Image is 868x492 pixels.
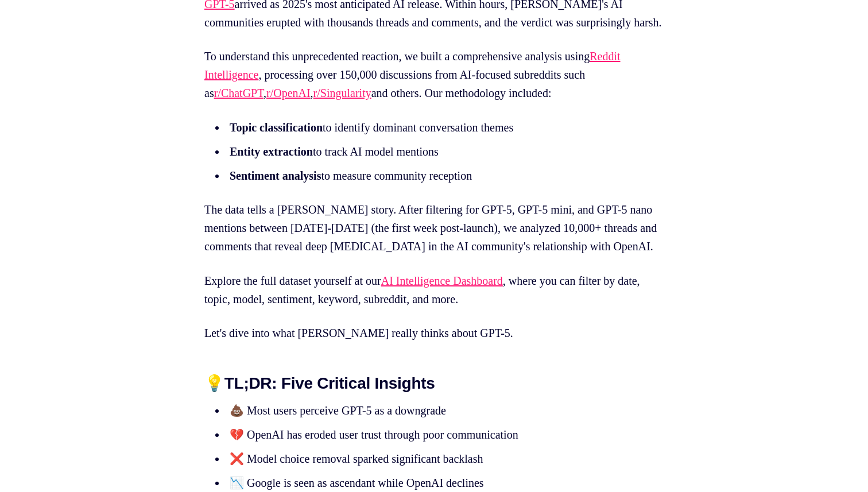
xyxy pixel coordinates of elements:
[226,401,646,420] li: 💩 Most users perceive GPT-5 as a downgrade
[204,50,621,81] a: Reddit Intelligence
[204,200,664,255] p: The data tells a [PERSON_NAME] story. After filtering for GPT-5, GPT-5 mini, and GPT-5 nano menti...
[313,87,371,99] a: r/Singularity
[204,374,664,393] h2: TL;DR: Five Critical Insights
[226,142,646,161] li: to track AI model mentions
[204,272,664,308] p: Explore the full dataset yourself at our , where you can filter by date, topic, model, sentiment,...
[226,474,646,492] li: 📉 Google is seen as ascendant while OpenAI declines
[381,274,503,287] a: AI Intelligence Dashboard
[226,118,646,137] li: to identify dominant conversation themes
[230,145,313,158] strong: Entity extraction
[226,425,646,444] li: 💔 OpenAI has eroded user trust through poor communication
[214,87,263,99] a: r/ChatGPT
[204,374,224,392] strong: 💡
[230,169,321,182] strong: Sentiment analysis
[226,166,646,185] li: to measure community reception
[230,121,323,134] strong: Topic classification
[226,450,646,468] li: ❌ Model choice removal sparked significant backlash
[266,87,311,99] a: r/OpenAI
[204,47,664,102] p: To understand this unprecedented reaction, we built a comprehensive analysis using , processing o...
[204,324,664,342] p: Let's dive into what [PERSON_NAME] really thinks about GPT-5.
